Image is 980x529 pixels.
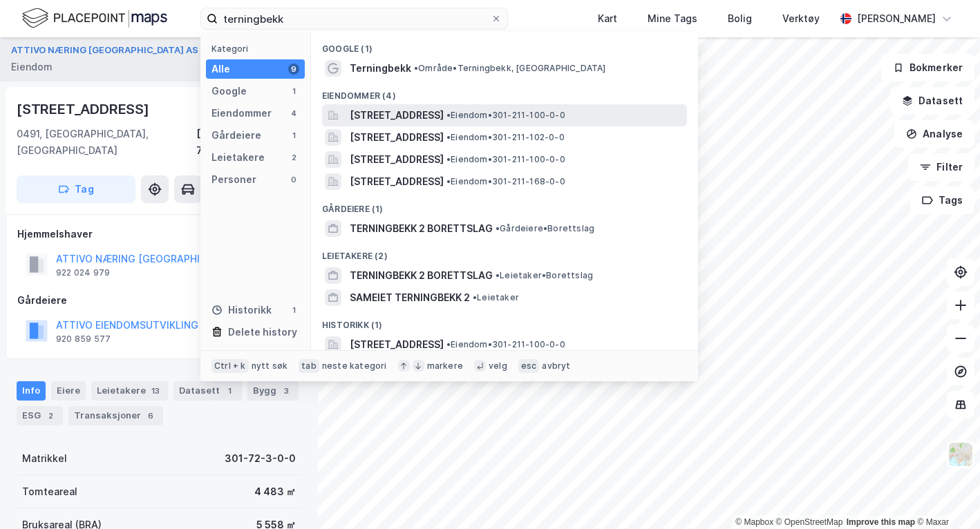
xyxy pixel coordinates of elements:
[894,120,974,148] button: Analyse
[299,359,319,373] div: tab
[288,305,299,316] div: 1
[17,226,301,242] div: Hjemmelshaver
[149,384,162,398] div: 13
[847,517,915,527] a: Improve this map
[288,86,299,97] div: 1
[350,107,444,124] span: [STREET_ADDRESS]
[782,10,820,27] div: Verktøy
[496,270,593,281] span: Leietaker • Borettslag
[288,64,299,75] div: 9
[211,359,249,373] div: Ctrl + k
[17,175,135,203] button: Tag
[311,240,698,264] div: Leietakere (2)
[17,98,152,120] div: [STREET_ADDRESS]
[311,32,698,57] div: Google (1)
[350,173,444,190] span: [STREET_ADDRESS]
[288,152,299,163] div: 2
[414,63,606,74] span: Område • Terningbekk, [GEOGRAPHIC_DATA]
[446,339,565,350] span: Eiendom • 301-211-100-0-0
[427,360,463,372] div: markere
[247,381,299,401] div: Bygg
[598,10,617,27] div: Kart
[56,267,110,278] div: 922 024 979
[228,324,297,340] div: Delete history
[648,10,697,27] div: Mine Tags
[446,176,565,187] span: Eiendom • 301-211-168-0-0
[211,149,265,166] div: Leietakere
[211,171,256,188] div: Personer
[496,223,500,233] span: •
[211,127,261,144] div: Gårdeiere
[51,381,86,401] div: Eiere
[948,441,974,468] img: Z
[911,463,980,529] iframe: Chat Widget
[728,10,752,27] div: Bolig
[288,108,299,119] div: 4
[17,292,301,309] div: Gårdeiere
[223,384,236,398] div: 1
[173,381,242,401] div: Datasett
[446,339,451,349] span: •
[322,360,387,372] div: neste kategori
[496,223,594,234] span: Gårdeiere • Borettslag
[196,126,301,159] div: [GEOGRAPHIC_DATA], 72/3
[350,151,444,168] span: [STREET_ADDRESS]
[311,193,698,218] div: Gårdeiere (1)
[350,220,493,237] span: TERNINGBEKK 2 BORETTSLAG
[890,87,974,115] button: Datasett
[211,44,305,54] div: Kategori
[542,360,570,372] div: avbryt
[735,517,773,527] a: Mapbox
[44,409,57,423] div: 2
[22,483,77,500] div: Tomteareal
[910,186,974,214] button: Tags
[218,8,491,29] input: Søk på adresse, matrikkel, gårdeiere, leietakere eller personer
[11,44,201,57] button: ATTIVO NÆRING [GEOGRAPHIC_DATA] AS
[446,132,451,142] span: •
[211,105,272,122] div: Eiendommer
[56,334,111,345] div: 920 859 577
[446,132,565,143] span: Eiendom • 301-211-102-0-0
[225,450,296,467] div: 301-72-3-0-0
[11,59,53,75] div: Eiendom
[446,110,451,120] span: •
[350,289,470,306] span: SAMEIET TERNINGBEKK 2
[22,450,67,467] div: Matrikkel
[350,60,411,77] span: Terningbekk
[68,406,163,425] div: Transaksjoner
[350,267,493,284] span: TERNINGBEKK 2 BORETTSLAG
[211,302,272,318] div: Historikk
[908,153,974,181] button: Filter
[350,129,444,146] span: [STREET_ADDRESS]
[279,384,293,398] div: 3
[252,360,288,372] div: nytt søk
[473,292,477,302] span: •
[446,176,451,186] span: •
[288,174,299,185] div: 0
[446,154,451,164] span: •
[288,130,299,141] div: 1
[496,270,500,280] span: •
[881,54,974,81] button: Bokmerker
[350,336,444,353] span: [STREET_ADDRESS]
[518,359,540,373] div: esc
[311,309,698,334] div: Historikk (1)
[22,6,167,30] img: logo.f888ab2527a4732fd821a326f86c7f29.svg
[311,79,698,104] div: Eiendommer (4)
[473,292,519,303] span: Leietaker
[254,483,296,500] div: 4 483 ㎡
[17,126,196,159] div: 0491, [GEOGRAPHIC_DATA], [GEOGRAPHIC_DATA]
[489,360,507,372] div: velg
[17,381,46,401] div: Info
[857,10,936,27] div: [PERSON_NAME]
[91,381,168,401] div: Leietakere
[776,517,843,527] a: OpenStreetMap
[446,110,565,121] span: Eiendom • 301-211-100-0-0
[211,83,247,99] div: Google
[17,406,63,425] div: ESG
[414,63,418,73] span: •
[446,154,565,165] span: Eiendom • 301-211-100-0-0
[144,409,158,423] div: 6
[211,61,230,77] div: Alle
